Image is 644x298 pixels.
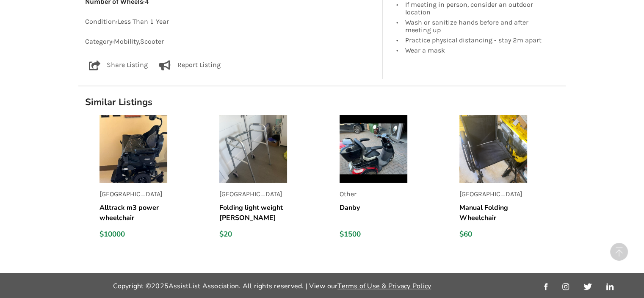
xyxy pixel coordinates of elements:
[85,17,376,27] p: Condition: Less Than 1 Year
[219,189,287,199] p: [GEOGRAPHIC_DATA]
[337,281,431,291] a: Terms of Use & Privacy Policy
[459,203,527,223] h5: Manual Folding Wheelchair
[340,230,407,239] div: $1500
[100,189,167,199] p: [GEOGRAPHIC_DATA]
[100,203,167,223] h5: Alltrack m3 power wheelchair
[405,35,548,45] div: Practice physical distancing - stay 2m apart
[405,45,548,54] div: Wear a mask
[100,115,206,246] a: listing[GEOGRAPHIC_DATA]Alltrack m3 power wheelchair$10000
[177,60,221,70] p: Report Listing
[219,230,287,239] div: $20
[459,189,527,199] p: [GEOGRAPHIC_DATA]
[85,37,376,47] p: Category: Mobility , Scooter
[340,115,446,246] a: listingOtherDanby$1500
[219,203,287,223] h5: Folding light weight [PERSON_NAME]
[606,283,614,290] img: linkedin_link
[100,115,167,183] img: listing
[340,189,407,199] p: Other
[544,283,547,290] img: facebook_link
[562,283,569,290] img: instagram_link
[459,115,566,246] a: listing[GEOGRAPHIC_DATA]Manual Folding Wheelchair$60
[78,96,566,108] h1: Similar Listings
[459,115,527,183] img: listing
[340,115,407,183] img: listing
[107,60,148,70] p: Share Listing
[340,203,407,223] h5: Danby
[583,283,591,290] img: twitter_link
[459,230,527,239] div: $60
[219,115,326,246] a: listing[GEOGRAPHIC_DATA]Folding light weight [PERSON_NAME]$20
[100,230,167,239] div: $10000
[405,17,548,35] div: Wash or sanitize hands before and after meeting up
[219,115,287,183] img: listing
